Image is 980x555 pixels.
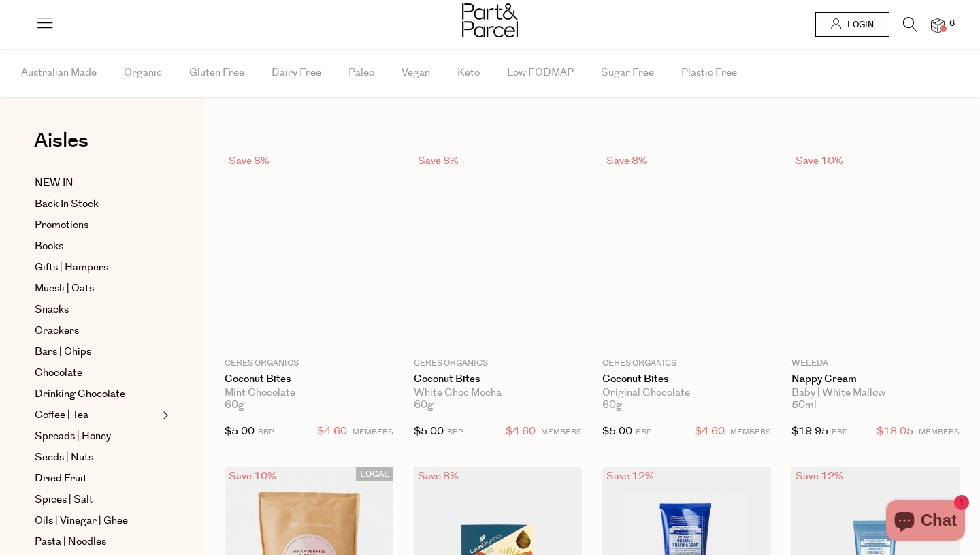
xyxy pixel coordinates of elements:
span: Keto [457,49,480,97]
span: Aisles [34,126,88,156]
span: Spices | Salt [35,492,93,508]
img: Coconut Bites [497,251,498,252]
div: Save 10% [791,152,847,170]
span: Crackers [35,323,79,339]
a: Gifts | Hampers [35,259,159,276]
a: Books [35,238,159,255]
div: Save 10% [225,467,280,486]
span: Coffee | Tea [35,407,88,424]
button: Expand/Collapse Coffee | Tea [159,407,169,424]
p: Ceres Organics [225,358,393,370]
span: LOCAL [356,467,393,481]
div: Save 8% [414,152,463,170]
a: Pasta | Noodles [35,534,159,550]
small: MEMBERS [541,427,582,437]
a: Spices | Salt [35,492,159,508]
span: 60g [414,399,434,411]
span: Back In Stock [35,196,99,212]
a: Coffee | Tea [35,407,159,424]
span: $4.60 [695,423,725,441]
small: RRP [636,427,651,437]
a: 6 [931,18,945,33]
span: Bars | Chips [35,344,91,360]
span: Oils | Vinegar | Ghee [35,513,128,529]
span: Low FODMAP [507,49,574,97]
span: Books [35,238,63,255]
span: $18.05 [877,423,913,441]
span: Gluten Free [189,49,244,97]
span: 60g [225,399,244,411]
span: 6 [946,18,958,30]
span: Plastic Free [681,49,737,97]
small: RRP [832,427,847,437]
div: Save 12% [602,467,658,486]
span: Organic [124,49,162,97]
a: Oils | Vinegar | Ghee [35,513,159,529]
span: Dried Fruit [35,471,87,487]
span: NEW IN [35,175,73,191]
span: Spreads | Honey [35,428,111,445]
a: Spreads | Honey [35,428,159,445]
small: RRP [258,427,274,437]
div: Save 8% [225,152,274,170]
span: Drinking Chocolate [35,386,125,402]
a: Bars | Chips [35,344,159,360]
inbox-online-store-chat: Shopify online store chat [882,500,969,544]
span: $5.00 [602,424,632,439]
div: Save 12% [791,467,847,486]
div: Baby | White Mallow [791,387,960,399]
a: Promotions [35,217,159,234]
a: Drinking Chocolate [35,386,159,402]
img: Part&Parcel [462,3,518,37]
a: Snacks [35,302,159,318]
span: $4.60 [317,423,347,441]
span: 60g [602,399,622,411]
span: $5.00 [414,424,444,439]
span: Muesli | Oats [35,281,94,297]
a: Aisles [34,131,88,165]
a: Chocolate [35,365,159,381]
span: 50ml [791,399,817,411]
div: Save 8% [602,152,651,170]
p: Ceres Organics [414,358,583,370]
a: NEW IN [35,175,159,191]
span: Pasta | Noodles [35,534,106,550]
span: $19.95 [791,424,828,439]
a: Seeds | Nuts [35,449,159,466]
span: Snacks [35,302,69,318]
span: Promotions [35,217,88,234]
p: Weleda [791,358,960,370]
small: MEMBERS [730,427,771,437]
span: Paleo [348,49,374,97]
div: Mint Chocolate [225,387,393,399]
span: $4.60 [506,423,536,441]
div: White Choc Mocha [414,387,583,399]
a: Crackers [35,323,159,339]
span: Login [844,19,874,31]
a: Coconut Bites [414,373,583,385]
span: Chocolate [35,365,82,381]
a: Login [815,12,889,37]
span: Sugar Free [601,49,654,97]
small: MEMBERS [919,427,960,437]
span: Seeds | Nuts [35,449,93,466]
span: $5.00 [225,424,255,439]
span: Australian Made [21,49,97,97]
img: Coconut Bites [308,251,309,252]
a: Coconut Bites [225,373,393,385]
span: Vegan [402,49,430,97]
p: Ceres Organics [602,358,771,370]
span: Gifts | Hampers [35,259,108,276]
div: Original Chocolate [602,387,771,399]
small: RRP [447,427,463,437]
a: Dried Fruit [35,471,159,487]
div: Save 8% [414,467,463,486]
a: Nappy Cream [791,373,960,385]
a: Back In Stock [35,196,159,212]
small: MEMBERS [353,427,393,437]
a: Muesli | Oats [35,281,159,297]
a: Coconut Bites [602,373,771,385]
span: Dairy Free [272,49,321,97]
